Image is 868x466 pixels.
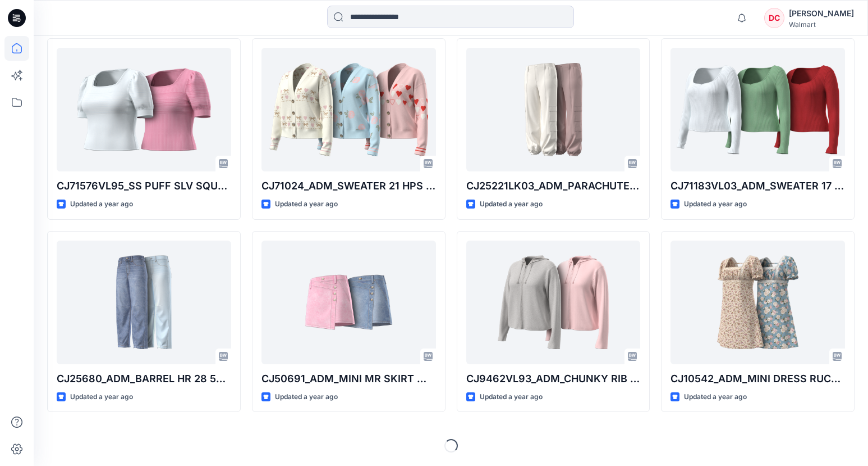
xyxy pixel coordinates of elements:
p: CJ9462VL93_ADM_CHUNKY RIB SKINNY ZIP HOODIE [466,371,641,387]
p: Updated a year ago [70,391,133,403]
p: Updated a year ago [275,198,338,210]
p: CJ25680_ADM_BARREL HR 28 5PKT [57,371,231,387]
a: CJ71024_ADM_SWEATER 21 HPS JACQUARD [261,48,436,171]
p: CJ71576VL95_SS PUFF SLV SQUARE NECK RIB TOP [57,178,231,194]
p: Updated a year ago [70,198,133,210]
a: CJ25680_ADM_BARREL HR 28 5PKT [57,241,231,364]
p: Updated a year ago [684,391,747,403]
div: [PERSON_NAME] [789,7,854,20]
p: Updated a year ago [480,391,543,403]
div: Walmart [789,20,854,29]
p: CJ50691_ADM_MINI MR SKIRT WRAP FRONT [261,371,436,387]
p: CJ25221LK03_ADM_PARACHUTE 27 LR TOGGLE [466,178,641,194]
p: Updated a year ago [684,198,747,210]
a: CJ71576VL95_SS PUFF SLV SQUARE NECK RIB TOP [57,48,231,171]
p: Updated a year ago [275,391,338,403]
div: DC [764,8,784,28]
p: CJ71024_ADM_SWEATER 21 HPS JACQUARD [261,178,436,194]
p: CJ10542_ADM_MINI DRESS RUCHED BODICE LACE TRIM [670,371,845,387]
a: CJ71183VL03_ADM_SWEATER 17 HPS SWEETHEART NECKLINE LS [670,48,845,171]
p: CJ71183VL03_ADM_SWEATER 17 HPS SWEETHEART NECKLINE LS [670,178,845,194]
a: CJ9462VL93_ADM_CHUNKY RIB SKINNY ZIP HOODIE [466,241,641,364]
p: Updated a year ago [480,198,543,210]
a: CJ10542_ADM_MINI DRESS RUCHED BODICE LACE TRIM [670,241,845,364]
a: CJ25221LK03_ADM_PARACHUTE 27 LR TOGGLE [466,48,641,171]
a: CJ50691_ADM_MINI MR SKIRT WRAP FRONT [261,241,436,364]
